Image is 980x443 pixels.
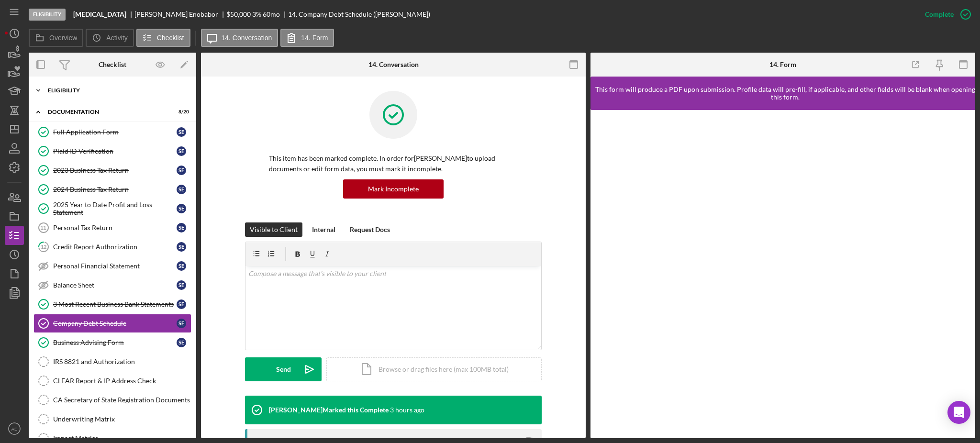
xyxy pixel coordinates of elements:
a: Plaid ID VerificationSE [33,142,191,161]
div: 3 Most Recent Business Bank Statements [53,300,177,308]
div: 14. Form [769,61,796,68]
div: Complete [925,5,954,24]
a: Balance SheetSE [33,276,191,295]
label: Checklist [157,34,184,42]
div: CLEAR Report & IP Address Check [53,377,191,385]
div: S E [177,127,186,137]
button: Mark Incomplete [343,179,444,199]
time: 2025-09-19 19:02 [390,406,424,414]
div: [PERSON_NAME] Marked this Complete [269,406,389,414]
div: Impact Metrics [53,434,191,442]
a: 2025 Year to Date Profit and Loss StatementSE [33,199,191,218]
label: 14. Conversation [222,34,272,42]
div: Full Application Form [53,128,177,136]
button: Request Docs [345,222,395,237]
a: Business Advising FormSE [33,333,191,352]
div: 60 mo [263,11,280,18]
div: Plaid ID Verification [53,147,177,155]
a: Underwriting Matrix [33,410,191,429]
div: S E [177,338,186,347]
div: 3 % [252,11,261,18]
a: Full Application FormSE [33,122,191,142]
label: Overview [49,34,77,42]
div: CA Secretary of State Registration Documents [53,396,191,404]
div: Personal Tax Return [53,224,177,232]
div: Underwriting Matrix [53,415,191,423]
div: 2024 Business Tax Return [53,186,177,193]
div: IRS 8821 and Authorization [53,358,191,365]
div: Balance Sheet [53,281,177,289]
button: Complete [915,5,975,24]
div: 14. Company Debt Schedule ([PERSON_NAME]) [288,11,430,18]
div: Documentation [48,109,165,115]
a: 12Credit Report AuthorizationSE [33,237,191,256]
button: Visible to Client [245,222,302,237]
div: Checklist [99,61,126,68]
div: Personal Financial Statement [53,262,177,270]
b: [MEDICAL_DATA] [73,11,126,18]
a: 2024 Business Tax ReturnSE [33,180,191,199]
label: Activity [106,34,127,42]
p: This item has been marked complete. In order for [PERSON_NAME] to upload documents or edit form d... [269,153,518,175]
div: Internal [312,222,335,237]
tspan: 11 [40,225,46,231]
button: 14. Conversation [201,29,278,47]
div: S E [177,242,186,252]
button: Checklist [136,29,190,47]
div: S E [177,204,186,213]
iframe: Lenderfit form [600,120,967,429]
div: This form will produce a PDF upon submission. Profile data will pre-fill, if applicable, and othe... [595,86,975,101]
div: S E [177,166,186,175]
a: 2023 Business Tax ReturnSE [33,161,191,180]
div: S E [177,319,186,328]
button: Activity [86,29,134,47]
div: 2023 Business Tax Return [53,166,177,174]
div: 14. Conversation [368,61,419,68]
div: Business Advising Form [53,339,177,346]
div: 2025 Year to Date Profit and Loss Statement [53,201,177,216]
a: IRS 8821 and Authorization [33,352,191,371]
div: S E [177,146,186,156]
a: 3 Most Recent Business Bank StatementsSE [33,295,191,314]
button: 14. Form [280,29,334,47]
div: Request Docs [350,222,390,237]
div: S E [177,261,186,271]
div: Visible to Client [250,222,298,237]
div: Send [276,357,291,381]
a: 11Personal Tax ReturnSE [33,218,191,237]
div: Mark Incomplete [368,179,419,199]
a: Company Debt ScheduleSE [33,314,191,333]
a: CLEAR Report & IP Address Check [33,371,191,390]
div: Open Intercom Messenger [947,401,970,424]
button: Overview [29,29,83,47]
div: Eligibility [48,88,184,93]
div: [PERSON_NAME] Enobabor [134,11,226,18]
span: $50,000 [226,10,251,18]
button: Internal [307,222,340,237]
text: AE [11,426,18,432]
div: Eligibility [29,9,66,21]
button: Send [245,357,322,381]
div: S E [177,299,186,309]
a: CA Secretary of State Registration Documents [33,390,191,410]
tspan: 12 [41,244,46,250]
div: S E [177,223,186,233]
div: 8 / 20 [172,109,189,115]
div: Company Debt Schedule [53,320,177,327]
label: 14. Form [301,34,328,42]
div: S E [177,185,186,194]
button: AE [5,419,24,438]
div: Credit Report Authorization [53,243,177,251]
a: Personal Financial StatementSE [33,256,191,276]
div: S E [177,280,186,290]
